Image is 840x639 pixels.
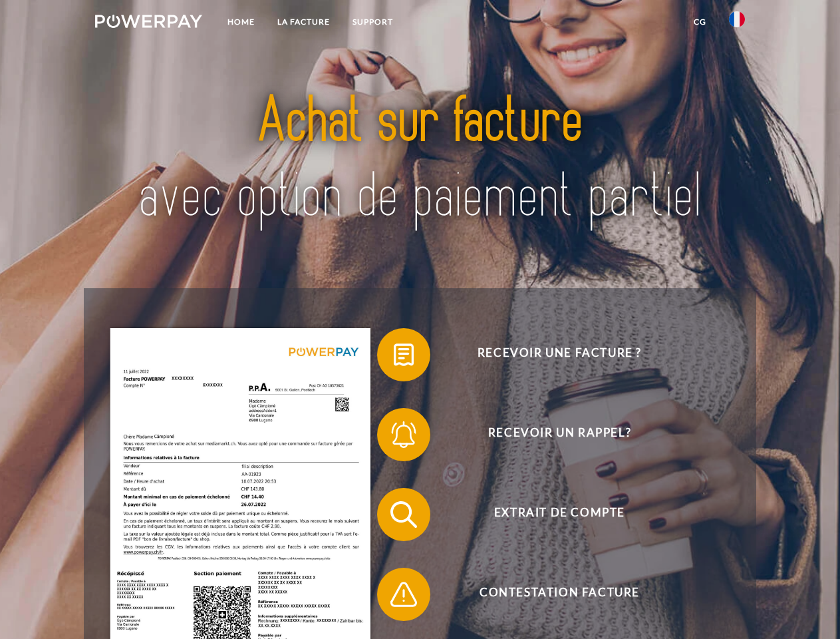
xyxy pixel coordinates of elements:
[682,10,718,34] a: CG
[266,10,341,34] a: LA FACTURE
[396,488,722,541] span: Extrait de compte
[216,10,266,34] a: Home
[729,11,745,27] img: fr
[377,568,723,621] button: Contestation Facture
[95,15,202,28] img: logo-powerpay-white.svg
[387,338,420,371] img: qb_bill.svg
[341,10,404,34] a: Support
[396,328,722,381] span: Recevoir une facture ?
[387,498,420,531] img: qb_search.svg
[387,578,420,611] img: qb_warning.svg
[127,64,713,255] img: title-powerpay_fr.svg
[377,488,723,541] button: Extrait de compte
[387,418,420,451] img: qb_bell.svg
[377,408,723,461] button: Recevoir un rappel?
[396,408,722,461] span: Recevoir un rappel?
[396,568,722,621] span: Contestation Facture
[377,328,723,381] button: Recevoir une facture ?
